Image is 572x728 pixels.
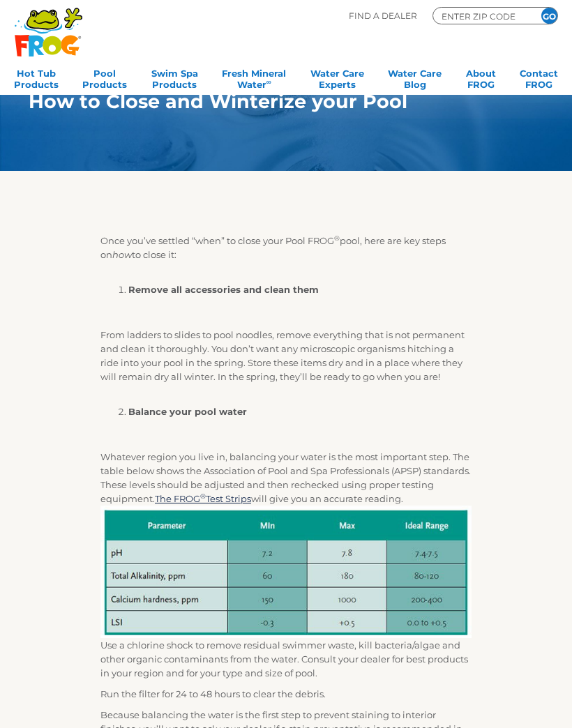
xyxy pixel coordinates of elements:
a: Fresh MineralWater∞ [222,63,286,91]
a: Swim SpaProducts [151,63,198,91]
p: From ladders to slides to pool noodles, remove everything that is not permanent and clean it thor... [100,328,472,384]
a: Water CareBlog [388,63,442,91]
p: Whatever region you live in, balancing your water is the most important step. The table below sho... [100,450,472,506]
input: Zip Code Form [440,10,524,22]
p: Use a chlorine shock to remove residual swimmer waste, kill bacteria/algae and other organic cont... [100,638,472,680]
a: Hot TubProducts [14,63,59,91]
img: stats [100,506,472,638]
sup: ® [334,234,340,242]
em: how [112,249,132,260]
a: ContactFROG [520,63,558,91]
h1: How to Close and Winterize your Pool [29,91,509,112]
a: The FROG®Test Strips [155,493,251,504]
sup: ® [200,492,206,500]
p: Find A Dealer [349,7,417,24]
strong: Balance your pool water [128,406,247,417]
input: GO [541,8,557,24]
p: Run the filter for 24 to 48 hours to clear the debris. [100,687,472,701]
a: PoolProducts [82,63,127,91]
sup: ∞ [266,78,271,86]
strong: Remove all accessories and clean them [128,284,319,295]
p: Once you’ve settled “when” to close your Pool FROG pool, here are key steps on to close it: [100,234,472,261]
a: AboutFROG [466,63,496,91]
a: Water CareExperts [310,63,364,91]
